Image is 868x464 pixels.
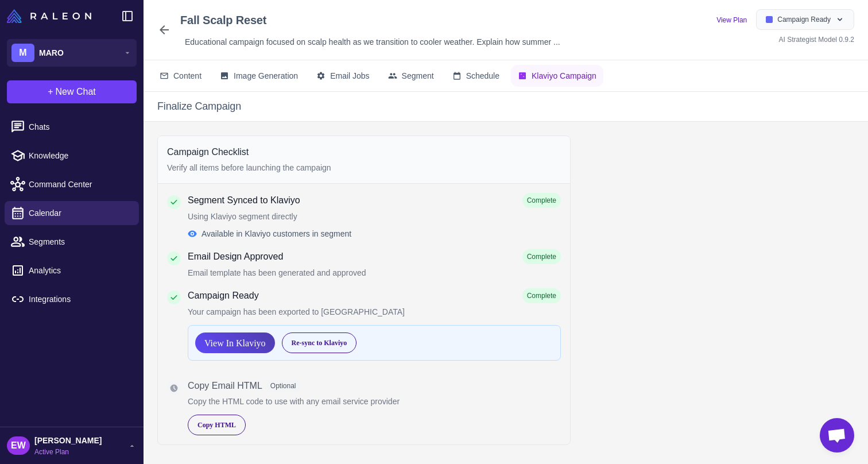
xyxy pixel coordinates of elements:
span: Content [173,69,201,82]
button: MMARO [7,39,137,67]
button: Klaviyo Campaign [511,65,603,87]
span: Image Generation [234,69,298,82]
p: Your campaign has been exported to [GEOGRAPHIC_DATA] [188,306,561,318]
span: Calendar [29,207,130,219]
p: Copy the HTML code to use with any email service provider [188,395,561,408]
span: Complete [522,193,561,208]
span: Email Jobs [330,69,369,82]
span: MARO [39,47,64,59]
span: View In Klaviyo [204,333,266,353]
span: AI Strategist Model 0.9.2 [779,36,854,44]
a: View Plan [716,16,747,24]
span: + [48,85,53,99]
span: Command Center [29,178,130,191]
button: Image Generation [213,65,305,87]
h4: Email Design Approved [188,250,283,264]
span: Segment [402,69,434,82]
a: Command Center [5,172,139,196]
a: Chats [5,115,139,139]
span: Integrations [29,293,130,306]
button: Email Jobs [309,65,376,87]
span: Complete [522,288,561,303]
h4: Campaign Ready [188,289,259,303]
div: Click to edit campaign name [176,9,565,31]
span: Available in Klaviyo customers in segment [201,227,351,240]
span: [PERSON_NAME] [34,434,102,447]
h4: Segment Synced to Klaviyo [188,194,300,207]
span: Schedule [466,69,499,82]
span: Complete [522,249,561,264]
button: Segment [381,65,441,87]
span: Analytics [29,264,130,277]
button: +New Chat [7,80,137,103]
span: Educational campaign focused on scalp health as we transition to cooler weather. Explain how summ... [185,36,560,48]
div: M [11,44,34,62]
a: Segments [5,230,139,254]
p: Email template has been generated and approved [188,266,561,279]
h3: Campaign Checklist [167,145,561,159]
a: Calendar [5,201,139,225]
span: Active Plan [34,447,102,457]
span: New Chat [56,85,96,99]
img: Raleon Logo [7,9,91,23]
h4: Copy Email HTML [188,379,262,393]
span: Knowledge [29,149,130,162]
span: Chats [29,121,130,133]
span: Segments [29,235,130,248]
span: Re-sync to Klaviyo [292,338,347,348]
span: Klaviyo Campaign [532,69,596,82]
h2: Finalize Campaign [157,99,241,114]
p: Verify all items before launching the campaign [167,161,561,174]
div: EW [7,436,30,455]
span: Optional [267,380,300,392]
span: Campaign Ready [777,14,831,25]
div: Click to edit description [180,33,565,51]
p: Using Klaviyo segment directly [188,210,561,223]
button: Schedule [445,65,506,87]
a: Knowledge [5,144,139,168]
a: Integrations [5,287,139,311]
a: Analytics [5,258,139,283]
span: Copy HTML [197,420,236,430]
a: Open chat [820,418,854,453]
button: Content [153,65,208,87]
